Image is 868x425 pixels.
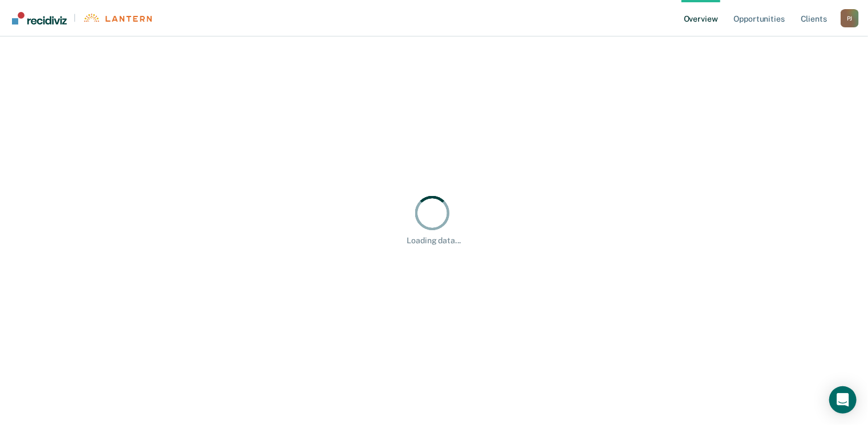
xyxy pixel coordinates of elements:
[12,12,67,24] img: Recidiviz
[841,9,859,27] div: P J
[829,386,857,414] div: Open Intercom Messenger
[841,9,859,27] button: Profile dropdown button
[83,14,152,22] img: Lantern
[407,236,461,246] div: Loading data...
[67,13,83,23] span: |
